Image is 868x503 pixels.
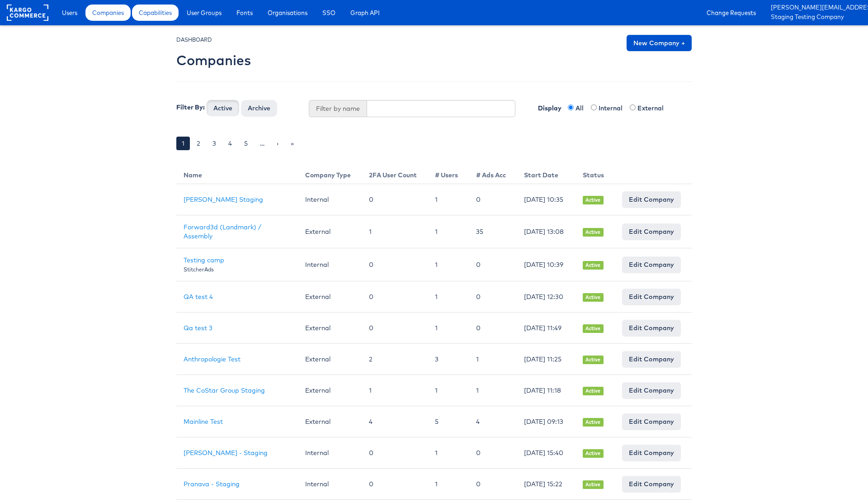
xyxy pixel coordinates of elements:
[428,406,469,437] td: 5
[469,313,517,344] td: 0
[184,256,224,264] a: Testing camp
[469,248,517,281] td: 0
[469,375,517,406] td: 1
[362,437,428,469] td: 0
[517,469,576,500] td: [DATE] 15:22
[517,344,576,375] td: [DATE] 11:25
[55,5,84,21] a: Users
[85,5,131,21] a: Companies
[184,195,263,204] a: [PERSON_NAME] Staging
[184,480,240,488] a: Pranava - Staging
[622,476,681,492] a: Edit Company
[517,215,576,248] td: [DATE] 13:08
[176,137,190,150] a: 1
[239,137,253,150] a: 5
[362,163,428,184] th: 2FA User Count
[622,289,681,305] a: Edit Company
[517,375,576,406] td: [DATE] 11:18
[622,445,681,461] a: Edit Company
[469,437,517,469] td: 0
[184,293,213,301] a: QA test 4
[428,184,469,215] td: 1
[469,163,517,184] th: # Ads Acc
[223,137,237,150] a: 4
[362,313,428,344] td: 0
[236,8,253,17] span: Fonts
[344,5,387,21] a: Graph API
[298,215,362,248] td: External
[298,248,362,281] td: Internal
[517,163,576,184] th: Start Date
[362,469,428,500] td: 0
[268,8,307,17] span: Organisations
[362,281,428,313] td: 0
[517,313,576,344] td: [DATE] 11:49
[362,215,428,248] td: 1
[517,184,576,215] td: [DATE] 10:35
[583,228,604,237] span: Active
[350,8,380,17] span: Graph API
[207,100,239,116] button: Active
[207,137,222,150] a: 3
[362,406,428,437] td: 4
[184,355,241,363] a: Anthropologie Test
[700,5,763,21] a: Change Requests
[241,100,277,116] button: Archive
[184,266,214,273] small: StitcherAds
[576,163,615,184] th: Status
[184,418,223,426] a: Mainline Test
[576,104,589,113] label: All
[309,100,367,117] span: Filter by name
[298,184,362,215] td: Internal
[362,375,428,406] td: 1
[176,163,298,184] th: Name
[627,35,692,51] a: New Company +
[583,324,604,333] span: Active
[298,281,362,313] td: External
[469,184,517,215] td: 0
[469,406,517,437] td: 4
[362,184,428,215] td: 0
[637,104,669,113] label: External
[298,163,362,184] th: Company Type
[298,375,362,406] td: External
[184,449,268,457] a: [PERSON_NAME] - Staging
[517,437,576,469] td: [DATE] 15:40
[428,248,469,281] td: 1
[771,3,861,13] a: [PERSON_NAME][EMAIL_ADDRESS][PERSON_NAME][DOMAIN_NAME]
[184,324,212,332] a: Qa test 3
[316,5,342,21] a: SSO
[583,387,604,395] span: Active
[92,8,124,17] span: Companies
[184,386,265,394] a: The CoStar Group Staging
[469,344,517,375] td: 1
[517,248,576,281] td: [DATE] 10:39
[322,8,335,17] span: SSO
[622,413,681,430] a: Edit Company
[428,281,469,313] td: 1
[428,163,469,184] th: # Users
[622,351,681,367] a: Edit Company
[176,103,205,112] label: Filter By:
[599,104,628,113] label: Internal
[255,137,270,150] a: …
[261,5,314,21] a: Organisations
[583,418,604,427] span: Active
[428,313,469,344] td: 1
[187,8,222,17] span: User Groups
[583,196,604,204] span: Active
[622,320,681,336] a: Edit Company
[428,215,469,248] td: 1
[622,223,681,240] a: Edit Company
[176,36,212,43] small: DASHBOARD
[583,293,604,302] span: Active
[469,281,517,313] td: 0
[180,5,228,21] a: User Groups
[583,449,604,458] span: Active
[176,53,251,68] h2: Companies
[469,215,517,248] td: 35
[529,100,566,113] label: Display
[298,406,362,437] td: External
[230,5,259,21] a: Fonts
[298,469,362,500] td: Internal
